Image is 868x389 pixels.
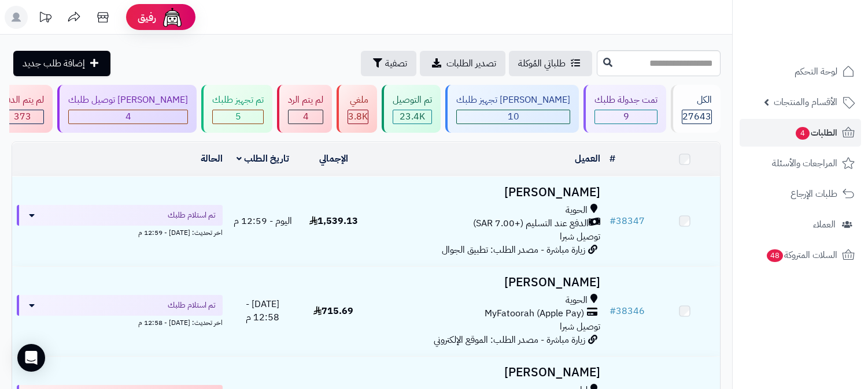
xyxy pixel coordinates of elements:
[740,58,861,85] a: لوحة التحكم
[334,85,379,133] a: ملغي 3.8K
[791,186,837,202] span: طلبات الإرجاع
[161,6,184,29] img: ai-face.png
[518,57,566,70] span: طلباتي المُوكلة
[560,320,600,334] span: توصيل شبرا
[348,93,368,107] div: ملغي
[348,110,368,124] div: 3835
[623,110,629,124] span: 9
[374,186,600,199] h3: [PERSON_NAME]
[212,93,264,107] div: تم تجهيز طلبك
[767,249,784,262] span: 48
[385,57,407,70] span: تصفية
[17,226,223,238] div: اخر تحديث: [DATE] - 12:59 م
[740,211,861,238] a: العملاء
[348,110,368,124] span: 3.8K
[393,110,431,124] div: 23401
[766,247,837,263] span: السلات المتروكة
[68,93,188,107] div: [PERSON_NAME] توصيل طلبك
[457,110,570,124] div: 10
[303,110,309,124] span: 4
[400,110,425,124] span: 23.4K
[374,366,600,379] h3: [PERSON_NAME]
[789,27,857,51] img: logo-2.png
[795,125,837,141] span: الطلبات
[125,110,131,124] span: 4
[319,152,348,166] a: الإجمالي
[610,152,615,166] a: #
[610,214,645,228] a: #38347
[201,152,223,166] a: الحالة
[2,110,43,124] div: 373
[813,216,836,233] span: العملاء
[595,110,657,124] div: 9
[288,93,323,107] div: لم يتم الرد
[361,51,416,76] button: تصفية
[199,85,275,133] a: تم تجهيز طلبك 5
[473,217,589,230] span: الدفع عند التسليم (+7.00 SAR)
[740,119,861,147] a: الطلبات4
[393,93,432,107] div: تم التوصيل
[740,241,861,269] a: السلات المتروكة48
[309,214,358,228] span: 1,539.13
[234,214,292,228] span: اليوم - 12:59 م
[374,276,600,289] h3: [PERSON_NAME]
[668,85,723,133] a: الكل27643
[168,210,216,221] span: تم استلام طلبك
[14,110,31,124] span: 373
[740,149,861,177] a: المراجعات والأسئلة
[379,85,443,133] a: تم التوصيل 23.4K
[434,333,585,347] span: زيارة مباشرة - مصدر الطلب: الموقع الإلكتروني
[17,344,45,372] div: Open Intercom Messenger
[682,93,712,107] div: الكل
[509,51,592,76] a: طلباتي المُوكلة
[31,6,60,32] a: تحديثات المنصة
[610,304,616,318] span: #
[55,85,199,133] a: [PERSON_NAME] توصيل طلبك 4
[289,110,323,124] div: 4
[594,93,658,107] div: تمت جدولة طلبك
[566,204,588,217] span: الحوية
[796,127,810,140] span: 4
[774,94,837,110] span: الأقسام والمنتجات
[456,93,570,107] div: [PERSON_NAME] تجهيز طلبك
[235,110,241,124] span: 5
[772,155,837,171] span: المراجعات والأسئلة
[69,110,187,124] div: 4
[237,152,289,166] a: تاريخ الطلب
[17,316,223,328] div: اخر تحديث: [DATE] - 12:58 م
[420,51,505,76] a: تصدير الطلبات
[610,304,645,318] a: #38346
[740,180,861,208] a: طلبات الإرجاع
[682,110,711,124] span: 27643
[575,152,600,166] a: العميل
[1,93,44,107] div: لم يتم الدفع
[213,110,263,124] div: 5
[443,85,581,133] a: [PERSON_NAME] تجهيز طلبك 10
[138,10,156,24] span: رفيق
[560,230,600,244] span: توصيل شبرا
[795,63,837,80] span: لوحة التحكم
[275,85,334,133] a: لم يتم الرد 4
[508,110,519,124] span: 10
[442,243,585,257] span: زيارة مباشرة - مصدر الطلب: تطبيق الجوال
[446,57,496,70] span: تصدير الطلبات
[13,51,110,76] a: إضافة طلب جديد
[23,57,85,70] span: إضافة طلب جديد
[610,214,616,228] span: #
[168,300,216,311] span: تم استلام طلبك
[485,307,584,320] span: MyFatoorah (Apple Pay)
[246,297,279,324] span: [DATE] - 12:58 م
[581,85,668,133] a: تمت جدولة طلبك 9
[566,294,588,307] span: الحوية
[313,304,353,318] span: 715.69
